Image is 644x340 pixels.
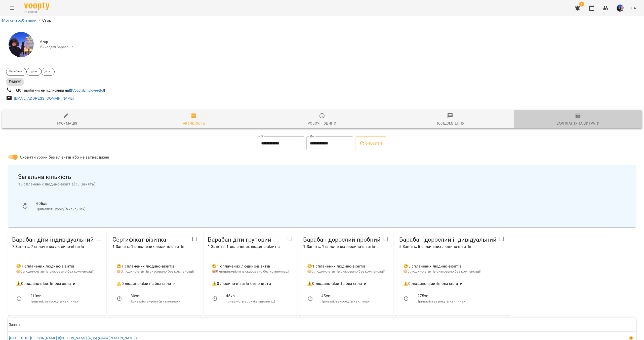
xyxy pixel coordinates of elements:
[18,173,626,181] span: Загальна кількість
[307,281,366,286] span: ⚠️ 0 людино-візитів без сплати
[116,264,175,269] span: 😀 1 сплачених людино-візитів
[303,244,381,250] p: 1 Занять , 1 сплачених людино-візитів
[40,40,638,45] span: Єгор
[9,322,23,328] div: Заняття
[403,281,462,286] span: ⚠️ 0 людино-візитів без сплати
[20,154,109,160] span: Сховати уроки без клієнтів або не затверджені
[212,264,270,269] span: 😀 1 сплачених людино-візитів
[12,236,94,244] span: Барабан діти індивідуальний
[556,120,600,126] div: Зарплатня та Витрати
[208,244,285,250] p: 1 Занять , 1 сплачених людино-візитів
[36,207,622,212] p: Тривалість уроку(в хвилинах)
[40,45,638,50] span: Викладач Барабанів
[435,120,464,126] div: Повідомлення
[579,2,584,7] span: 5
[39,17,40,23] li: /
[321,293,385,299] p: 45 хв.
[321,299,385,304] p: Тривалість уроку(в хвилинах)
[55,120,77,126] div: Інформація
[303,236,381,244] span: Барабан дорослий пробний
[399,244,497,250] p: 5 Занять , 5 сплачених людино-візитів
[226,299,289,304] p: Тривалість уроку(в хвилинах)
[183,120,205,126] div: Активність
[307,269,384,273] span: 😡 0 людино-візитів скасовано без компенсації
[131,293,194,299] p: 30 хв.
[2,18,37,23] a: Мої співробітники
[112,236,189,244] span: Сертифікат-візитка
[30,293,98,299] p: 210 хв.
[417,293,501,299] p: 275 хв.
[45,69,50,74] p: діти
[307,264,366,269] span: 😀 1 сплачених людино-візитів
[617,5,624,12] img: 697e48797de441964643b5c5372ef29d.jpg
[208,236,285,244] span: Барабан діти груповий
[226,293,289,299] p: 45 хв.
[14,96,74,100] a: [EMAIL_ADDRESS][DOMAIN_NAME]
[403,269,480,273] span: 😡 0 людино-візитів скасовано без компенсації
[42,17,52,23] p: Єгор
[36,201,622,207] p: 605 хв.
[30,69,37,74] p: групи
[9,32,34,57] img: Єгор
[308,120,336,126] div: Робочі години
[16,281,75,286] span: ⚠️ 0 людино-візитів без сплати
[403,264,462,269] span: 😀 5 сплачених людино-візитів
[116,281,176,286] span: ⚠️ 0 людино-візитів без сплати
[212,281,271,286] span: ⚠️ 0 людино-візитів без сплати
[212,269,289,273] span: 😡 0 людино-візитів скасовано без компенсації
[9,322,635,328] span: Заняття
[399,236,497,244] span: Барабан дорослий індивідуальний
[16,269,93,273] span: 😡 0 людино-візитів скасовано без компенсації
[116,269,194,273] span: 😡 0 людино-візитів скасовано без компенсації
[24,10,49,14] span: For Business
[24,3,49,10] img: Voopty Logo
[30,299,98,304] p: Тривалість уроку(в хвилинах)
[355,136,386,150] button: Оновити
[417,299,501,304] p: Тривалість уроку(в хвилинах)
[9,322,23,328] div: Sort
[359,140,382,146] span: Оновити
[12,244,94,250] p: 7 Занять , 7 сплачених людино-візитів
[15,87,106,94] div: Співробітник не підписаний на !
[6,2,18,14] button: Menu
[9,336,137,340] a: [DATE] 18:00 [PERSON_NAME] #[PERSON_NAME] (4,3р) (мама [PERSON_NAME])
[131,299,194,304] p: Тривалість уроку(в хвилинах)
[9,69,22,74] p: Барабани
[6,79,24,84] span: Педагог
[18,181,626,187] span: 15 сплачених людино-візитів ( 15 Занять )
[69,88,104,92] a: VooptyEmployeeBot
[631,5,636,11] span: UA
[16,264,74,269] span: 😀 7 сплачених людино-візитів
[112,244,189,250] p: 1 Занять , 1 сплачених людино-візитів
[629,3,638,13] button: UA
[2,17,642,23] nav: breadcrumb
